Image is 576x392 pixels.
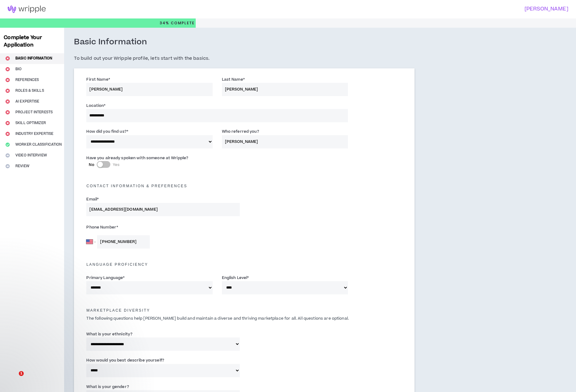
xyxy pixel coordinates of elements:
h5: Marketplace Diversity [82,308,406,313]
label: Who referred you? [222,127,259,136]
p: The following questions help [PERSON_NAME] build and maintain a diverse and thriving marketplace ... [82,316,406,321]
h5: Language Proficiency [82,262,406,267]
label: First Name [86,75,110,84]
h5: Contact Information & preferences [82,184,406,188]
input: Enter Email [86,203,239,216]
label: Phone Number [86,222,239,232]
label: How did you find us? [86,127,128,136]
label: Last Name [222,75,245,84]
label: Primary Language [86,273,125,283]
input: Name [222,135,348,148]
h3: [PERSON_NAME] [284,6,568,12]
label: Location [86,101,105,111]
iframe: Intercom live chat [6,371,21,386]
p: 34% [160,18,195,28]
label: Email [86,194,99,204]
span: No [89,162,94,168]
span: 1 [19,371,24,376]
label: What is your gender? [86,382,129,392]
input: Last Name [222,83,348,96]
h3: Basic Information [74,37,147,47]
input: First Name [86,83,212,96]
label: English Level [222,273,249,283]
iframe: Intercom notifications message [5,332,128,375]
span: Complete [170,20,195,26]
label: Have you already spoken with someone at Wripple? [86,153,188,163]
h5: To build out your Wripple profile, let's start with the basics. [74,55,414,62]
button: NoYes [97,161,110,168]
h3: Complete Your Application [1,34,63,49]
label: What is your ethnicity? [86,329,133,339]
span: Yes [113,162,120,168]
